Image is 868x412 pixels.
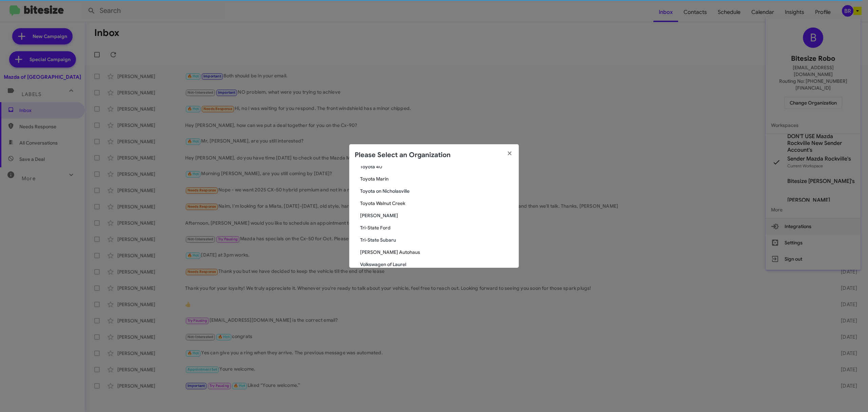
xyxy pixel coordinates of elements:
[355,150,451,161] h2: Please Select an Organization
[360,249,513,256] span: [PERSON_NAME] Autohaus
[360,163,513,170] span: Toyota 40
[360,175,513,182] span: Toyota Marin
[360,261,513,268] span: Volkswagen of Laurel
[360,212,513,219] span: [PERSON_NAME]
[360,237,513,243] span: Tri-State Subaru
[360,224,513,231] span: Tri-State Ford
[360,188,513,194] span: Toyota on Nicholasville
[360,200,513,207] span: Toyota Walnut Creek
